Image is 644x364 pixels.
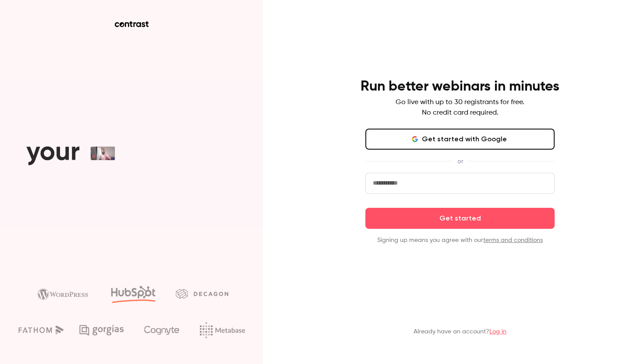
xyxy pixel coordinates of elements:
p: Already have an account? [414,327,506,336]
button: Get started with Google [365,129,555,150]
p: Go live with up to 30 registrants for free. No credit card required. [396,97,524,118]
img: decagon [176,289,228,298]
a: Log in [489,329,506,335]
button: Get started [365,208,555,229]
span: or [453,157,467,166]
a: terms and conditions [483,237,543,243]
h4: Run better webinars in minutes [361,78,559,95]
p: Signing up means you agree with our [365,236,555,245]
